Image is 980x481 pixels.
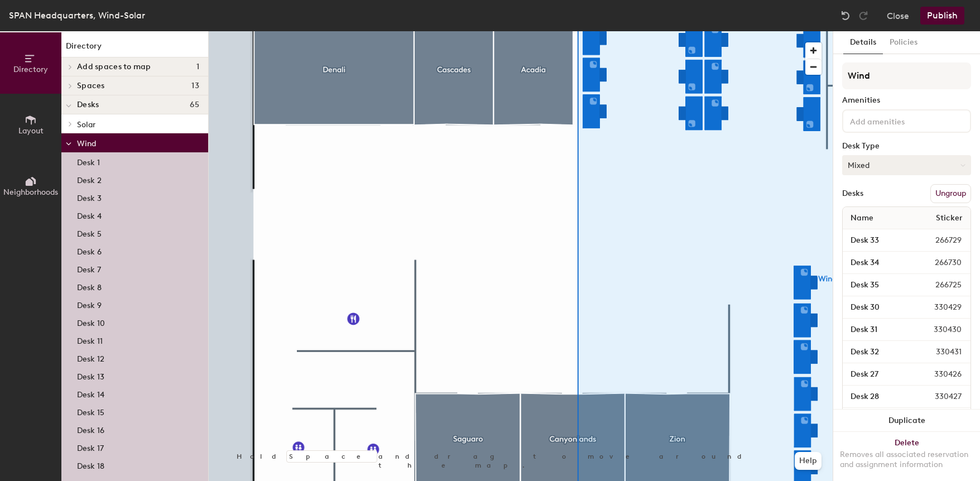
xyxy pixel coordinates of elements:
[77,62,151,71] span: Add spaces to map
[77,333,103,346] p: Desk 11
[77,369,104,382] p: Desk 13
[883,31,924,54] button: Policies
[845,300,907,315] input: Unnamed desk
[795,452,822,470] button: Help
[77,297,102,310] p: Desk 9
[908,257,968,269] span: 266730
[930,184,971,203] button: Ungroup
[842,142,971,151] div: Desk Type
[77,262,101,275] p: Desk 7
[842,189,863,198] div: Desks
[930,208,968,228] span: Sticker
[9,8,145,22] div: SPAN Headquarters, Wind-Solar
[77,139,96,148] span: Wind
[190,100,199,109] span: 65
[845,367,907,382] input: Unnamed desk
[61,40,208,57] h1: Directory
[77,351,104,364] p: Desk 12
[77,244,102,257] p: Desk 6
[77,280,102,292] p: Desk 8
[3,187,58,197] span: Neighborhoods
[77,387,104,400] p: Desk 14
[843,31,883,54] button: Details
[907,324,968,336] span: 330430
[840,450,973,470] div: Removes all associated reservation and assignment information
[196,62,199,71] span: 1
[833,432,980,481] button: DeleteRemoves all associated reservation and assignment information
[845,277,909,293] input: Unnamed desk
[842,155,971,175] button: Mixed
[845,322,907,338] input: Unnamed desk
[909,346,968,358] span: 330431
[18,126,44,136] span: Layout
[909,279,968,291] span: 266725
[77,440,104,453] p: Desk 17
[77,155,100,167] p: Desk 1
[909,234,968,247] span: 266729
[845,344,909,360] input: Unnamed desk
[845,233,909,248] input: Unnamed desk
[191,81,199,90] span: 13
[77,458,104,471] p: Desk 18
[842,96,971,105] div: Amenities
[77,405,104,417] p: Desk 15
[907,368,968,381] span: 330426
[920,7,964,25] button: Publish
[13,65,48,74] span: Directory
[908,391,968,403] span: 330427
[887,7,909,25] button: Close
[845,255,908,271] input: Unnamed desk
[858,10,869,21] img: Redo
[848,114,948,127] input: Add amenities
[77,190,102,203] p: Desk 3
[845,389,908,405] input: Unnamed desk
[77,315,105,328] p: Desk 10
[833,410,980,432] button: Duplicate
[77,120,95,129] span: Solar
[77,172,102,185] p: Desk 2
[840,10,851,21] img: Undo
[845,208,879,228] span: Name
[77,422,104,435] p: Desk 16
[77,226,102,239] p: Desk 5
[77,81,105,90] span: Spaces
[77,208,102,221] p: Desk 4
[907,301,968,314] span: 330429
[77,100,99,109] span: Desks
